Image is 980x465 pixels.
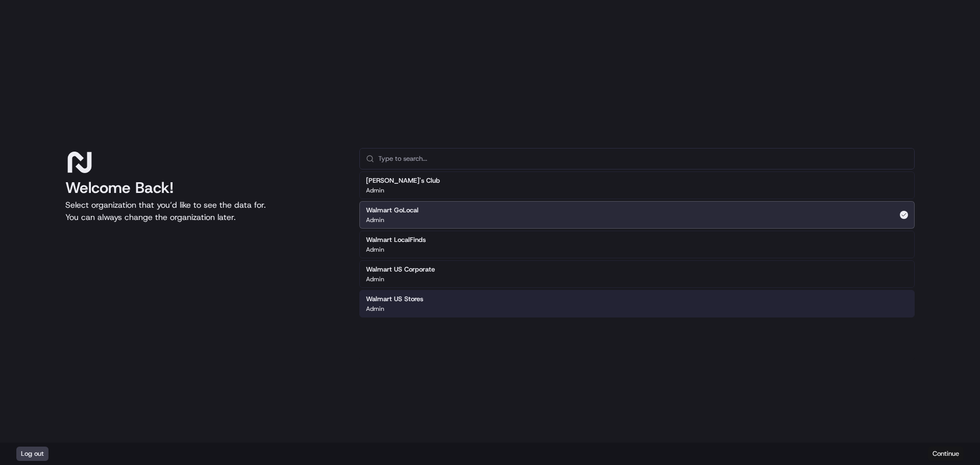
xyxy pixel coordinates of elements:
h2: Walmart GoLocal [366,206,419,215]
h2: Walmart US Stores [366,295,423,304]
h2: Walmart US Corporate [366,265,435,274]
p: Admin [366,305,384,313]
p: Admin [366,246,384,254]
h2: [PERSON_NAME]'s Club [366,176,440,185]
button: Continue [928,447,964,461]
h1: Welcome Back! [65,179,343,197]
p: Admin [366,216,384,224]
button: Log out [16,447,48,461]
div: Suggestions [359,169,915,320]
input: Type to search... [378,149,908,169]
p: Admin [366,275,384,283]
h2: Walmart LocalFinds [366,235,426,244]
p: Select organization that you’d like to see the data for. You can always change the organization l... [65,199,343,224]
p: Admin [366,186,384,194]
